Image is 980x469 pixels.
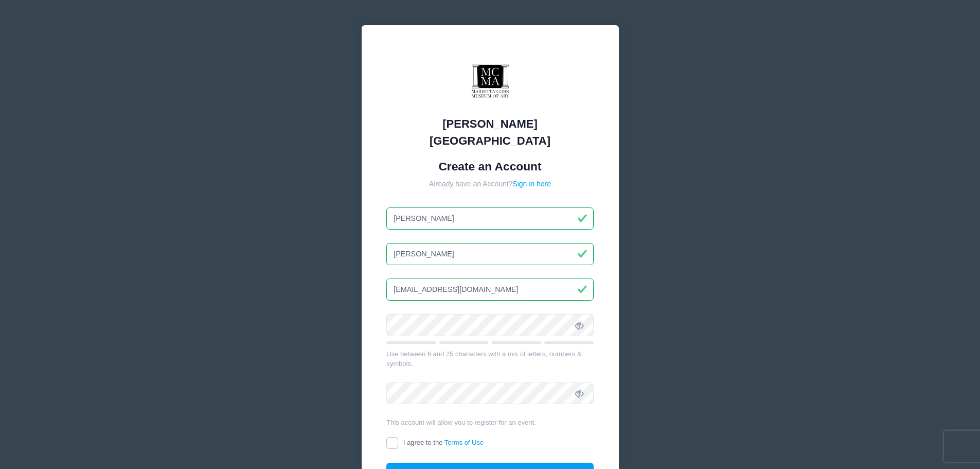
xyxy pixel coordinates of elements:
span: I agree to the [403,439,484,446]
input: Email [386,279,594,301]
h1: Create an Account [386,160,594,173]
input: I agree to theTerms of Use [386,437,398,449]
div: Use between 6 and 25 characters with a mix of letters, numbers & symbols. [386,349,594,369]
div: Already have an Account? [386,179,594,189]
div: [PERSON_NAME][GEOGRAPHIC_DATA] [386,115,594,149]
img: Marietta Cobb Museum of Art [459,50,521,112]
input: Last Name [386,243,594,265]
a: Terms of Use [444,439,484,446]
div: This account will allow you to register for an event. [386,418,594,428]
input: First Name [386,207,594,230]
a: Sign in here [512,180,551,188]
